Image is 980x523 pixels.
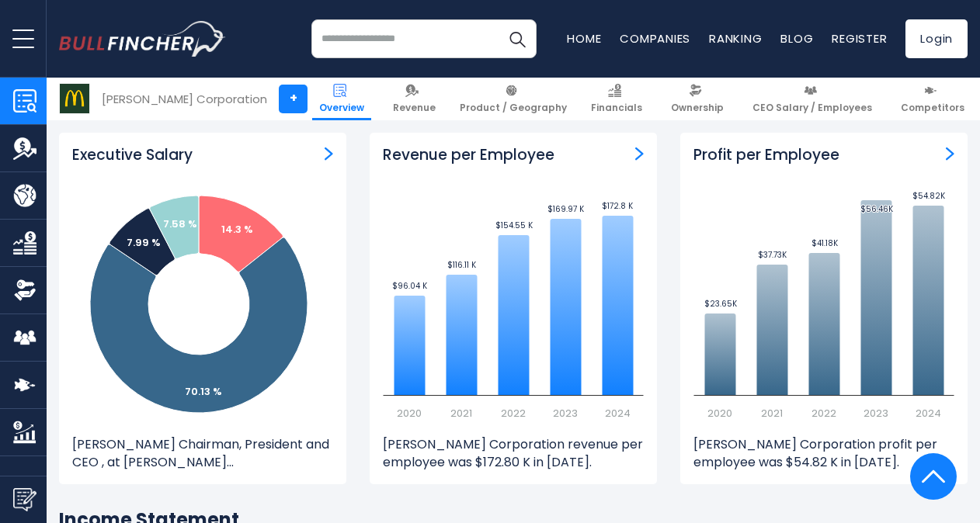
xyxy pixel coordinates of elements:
text: 2020 [707,406,732,421]
span: Ownership [671,102,724,114]
span: CEO Salary / Employees [752,102,872,114]
text: 2022 [811,406,836,421]
text: 2021 [761,406,783,421]
tspan: 14.3 % [221,222,253,237]
text: $54.82K [912,190,946,202]
a: Competitors [894,78,971,120]
a: Companies [620,30,690,47]
h3: Revenue per Employee [383,146,554,165]
p: [PERSON_NAME] Chairman, President and CEO ​, at [PERSON_NAME]... [72,436,333,471]
text: 2022 [501,406,526,421]
text: $154.55 K [495,220,533,231]
span: Overview [319,102,364,114]
a: Profit per Employee [946,146,954,161]
text: 2024 [605,406,631,421]
a: Financials [584,78,649,120]
div: [PERSON_NAME] Corporation [102,90,267,108]
img: bullfincher logo [59,21,226,57]
text: $41.18K [811,237,839,249]
a: ceo-salary [325,146,333,161]
a: Overview [312,78,371,120]
text: $23.65K [704,298,738,310]
p: [PERSON_NAME] Corporation revenue per employee was $172.80 K in [DATE]. [383,436,644,471]
a: Home [567,30,601,47]
img: MCD logo [60,84,89,113]
a: CEO Salary / Employees [745,78,879,120]
a: Login [905,19,968,58]
text: 2021 [450,406,472,421]
text: $96.04 K [392,280,428,292]
span: Product / Geography [460,102,567,114]
a: Product / Geography [453,78,574,120]
text: 2024 [916,406,941,421]
text: $172.8 K [602,200,634,212]
a: Blog [780,30,813,47]
span: Revenue [393,102,436,114]
a: Go to homepage [59,21,226,57]
h3: Executive Salary [72,146,193,165]
a: Ownership [664,78,731,120]
p: [PERSON_NAME] Corporation profit per employee was $54.82 K in [DATE]. [693,436,954,471]
a: + [279,85,308,113]
h3: Profit per Employee [693,146,839,165]
text: $169.97 K [547,203,585,215]
text: $116.11 K [447,259,477,271]
a: Ranking [709,30,762,47]
img: Ownership [13,279,36,302]
span: Financials [591,102,642,114]
a: Revenue [386,78,443,120]
span: Competitors [901,102,964,114]
tspan: 7.99 % [127,235,161,250]
a: Revenue per Employee [635,146,644,161]
text: 2023 [553,406,578,421]
text: 2023 [864,406,888,421]
text: $37.73K [758,249,787,261]
button: Search [498,19,537,58]
text: $56.46K [860,203,894,215]
tspan: 70.13 % [185,384,222,399]
a: Register [832,30,887,47]
tspan: 7.58 % [163,216,197,231]
text: 2020 [397,406,422,421]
